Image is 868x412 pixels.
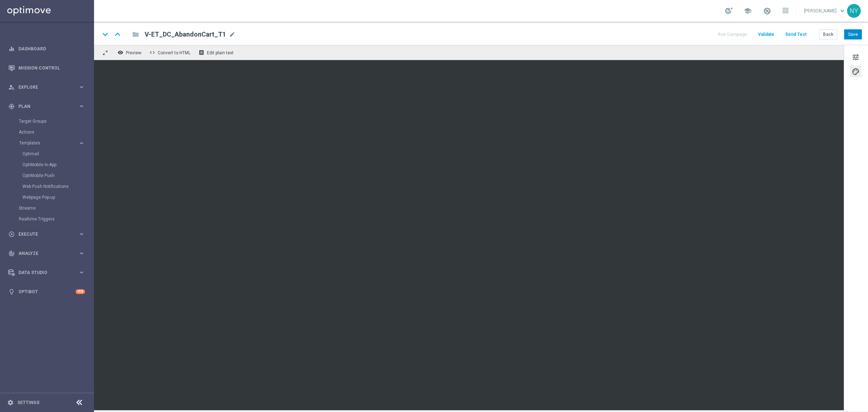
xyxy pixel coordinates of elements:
[22,173,75,178] a: OptiMobile Push
[207,50,234,55] span: Edit plain text
[18,85,78,89] span: Explore
[19,138,93,203] div: Templates
[18,39,85,58] a: Dashboard
[18,58,85,77] a: Mission Control
[22,159,93,170] div: OptiMobile In-App
[757,30,775,39] button: Validate
[18,251,78,256] span: Analyze
[19,118,75,124] a: Target Groups
[78,140,85,147] i: keyboard_arrow_right
[803,5,847,16] a: [PERSON_NAME]keyboard_arrow_down
[852,67,860,76] span: palette
[78,269,85,276] i: keyboard_arrow_right
[22,194,75,200] a: Webpage Pop-up
[22,170,93,181] div: OptiMobile Push
[145,30,226,39] span: V-ET_DC_AbandonCart_T1
[78,103,85,110] i: keyboard_arrow_right
[8,231,78,237] div: Execute
[8,84,85,90] button: person_search Explore keyboard_arrow_right
[8,46,85,52] button: equalizer Dashboard
[22,184,75,189] a: Web Push Notifications
[22,151,75,157] a: Optimail
[78,231,85,237] i: keyboard_arrow_right
[8,269,78,276] div: Data Studio
[8,46,15,52] i: equalizer
[22,148,93,159] div: Optimail
[8,104,85,109] button: gps_fixed Plan keyboard_arrow_right
[819,29,837,39] button: Back
[8,65,85,71] button: Mission Control
[8,270,85,276] button: Data Studio keyboard_arrow_right
[18,282,76,301] a: Optibot
[100,29,111,40] i: keyboard_arrow_down
[8,231,85,237] button: play_circle_outline Execute keyboard_arrow_right
[844,29,862,39] button: Save
[850,66,861,77] button: palette
[112,29,123,40] i: keyboard_arrow_up
[784,30,808,39] button: Send Test
[18,232,78,236] span: Execute
[8,231,15,237] i: play_circle_outline
[158,50,191,55] span: Convert to HTML
[744,7,752,15] span: school
[8,250,78,257] div: Analyze
[148,48,194,57] button: code Convert to HTML
[8,103,78,110] div: Plan
[8,39,85,58] div: Dashboard
[838,7,846,15] span: keyboard_arrow_down
[22,192,93,203] div: Webpage Pop-up
[197,48,237,57] button: receipt Edit plain text
[19,129,75,135] a: Actions
[22,181,93,192] div: Web Push Notifications
[8,58,85,77] div: Mission Control
[8,289,85,295] button: lightbulb Optibot +10
[19,203,93,214] div: Streams
[22,162,75,168] a: OptiMobile In-App
[847,4,861,18] div: NY
[229,31,235,38] span: mode_edit
[78,84,85,91] i: keyboard_arrow_right
[19,205,75,211] a: Streams
[17,400,39,405] a: Settings
[850,51,861,63] button: tune
[126,50,141,55] span: Preview
[78,250,85,257] i: keyboard_arrow_right
[8,282,85,301] div: Optibot
[116,48,145,57] button: remove_red_eye Preview
[19,216,75,222] a: Realtime Triggers
[852,52,860,62] span: tune
[758,32,774,37] span: Validate
[8,251,85,256] button: track_changes Analyze keyboard_arrow_right
[76,289,85,294] div: +10
[18,104,78,109] span: Plan
[8,84,15,91] i: person_search
[8,289,15,295] i: lightbulb
[8,84,78,91] div: Explore
[199,50,204,55] i: receipt
[118,50,123,55] i: remove_red_eye
[7,399,14,406] i: settings
[19,140,85,146] button: Templates keyboard_arrow_right
[19,141,78,145] div: Templates
[8,103,15,110] i: gps_fixed
[19,214,93,224] div: Realtime Triggers
[18,270,78,275] span: Data Studio
[19,116,93,127] div: Target Groups
[19,127,93,138] div: Actions
[8,250,15,257] i: track_changes
[149,50,155,55] span: code
[19,141,71,145] span: Templates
